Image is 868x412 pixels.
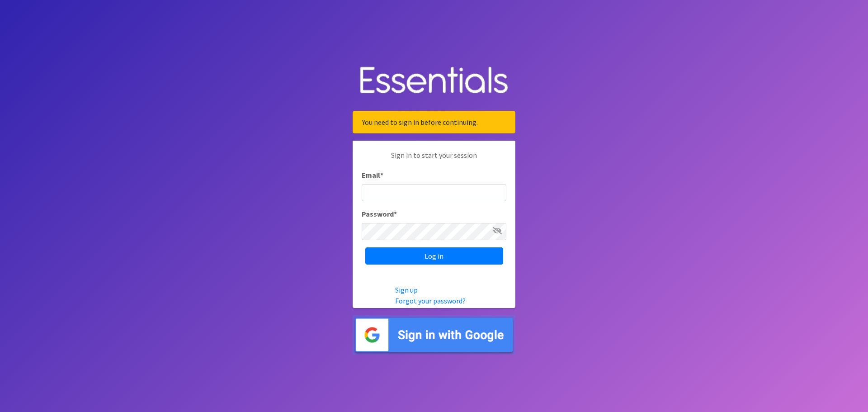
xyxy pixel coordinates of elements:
abbr: required [380,170,383,180]
img: Sign in with Google [353,315,515,355]
a: Sign up [395,285,418,294]
p: Sign in to start your session [362,150,506,170]
abbr: required [394,209,397,218]
a: Forgot your password? [395,296,466,305]
label: Password [362,208,397,219]
div: You need to sign in before continuing. [353,111,515,133]
input: Log in [365,247,503,265]
img: Human Essentials [353,57,515,104]
label: Email [362,170,383,180]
